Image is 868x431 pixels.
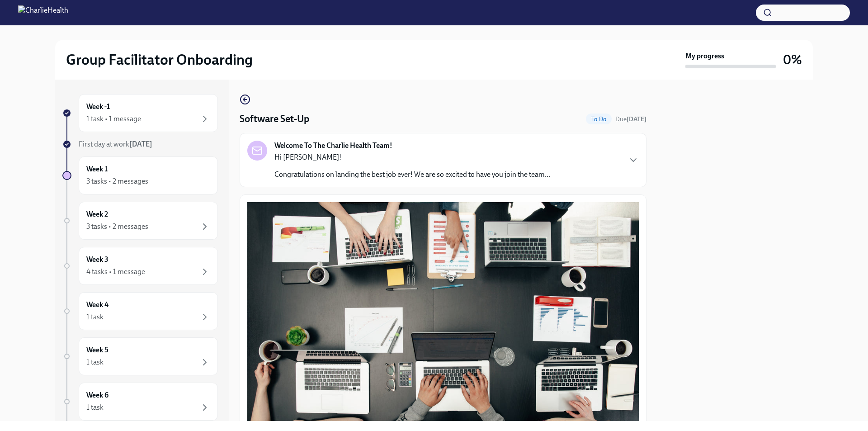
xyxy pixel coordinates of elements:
a: Week 41 task [62,292,218,330]
h2: Group Facilitator Onboarding [66,51,253,69]
strong: My progress [685,51,724,61]
div: 1 task [86,357,104,367]
div: 3 tasks • 2 messages [86,176,148,186]
a: Week 23 tasks • 2 messages [62,202,218,240]
div: 4 tasks • 1 message [86,267,145,277]
h6: Week 6 [86,390,108,400]
a: Week 34 tasks • 1 message [62,247,218,285]
h6: Week 4 [86,300,108,310]
h4: Software Set-Up [240,112,309,126]
span: First day at work [79,140,152,148]
p: Congratulations on landing the best job ever! We are so excited to have you join the team... [274,170,550,180]
h6: Week 1 [86,164,108,174]
h6: Week 3 [86,255,108,265]
div: 1 task [86,403,104,412]
strong: Welcome To The Charlie Health Team! [274,141,392,151]
img: CharlieHealth [18,5,68,20]
span: To Do [586,116,612,123]
strong: [DATE] [627,115,646,123]
h6: Week -1 [86,102,110,112]
a: Week 51 task [62,337,218,375]
div: 3 tasks • 2 messages [86,222,148,232]
a: First day at work[DATE] [62,139,218,149]
p: Hi [PERSON_NAME]! [274,152,550,162]
h6: Week 5 [86,345,108,355]
h6: Week 2 [86,209,108,219]
a: Week -11 task • 1 message [62,94,218,132]
div: 1 task • 1 message [86,114,141,124]
a: Week 13 tasks • 2 messages [62,156,218,194]
h3: 0% [783,52,802,68]
span: September 9th, 2025 10:00 [615,115,646,123]
a: Week 61 task [62,383,218,421]
span: Due [615,115,646,123]
div: 1 task [86,312,104,322]
strong: [DATE] [129,140,152,148]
